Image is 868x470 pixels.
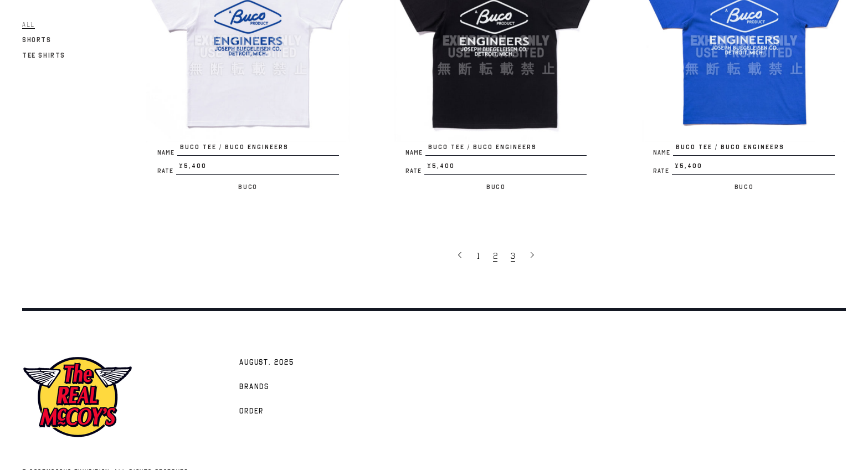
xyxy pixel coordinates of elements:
[493,251,497,262] span: 2
[673,142,835,156] span: BUCO TEE / BUCO ENGINEERS
[157,150,177,156] span: Name
[653,168,672,174] span: Rate
[239,357,294,369] span: AUGUST. 2025
[424,161,587,175] span: ¥5,400
[22,355,133,439] img: mccoys-exhibition
[511,251,515,262] span: 3
[239,382,270,393] span: Brands
[22,52,65,59] span: Tee Shirts
[22,33,52,47] a: Shorts
[234,374,275,399] a: Brands
[234,350,300,374] a: AUGUST. 2025
[177,142,339,156] span: BUCO TEE / BUCO ENGINEERS
[653,150,673,156] span: Name
[239,406,264,417] span: Order
[505,244,523,267] a: 3
[672,161,835,175] span: ¥5,400
[234,399,270,423] a: Order
[394,180,598,193] p: Buco
[157,168,176,174] span: Rate
[425,142,587,156] span: BUCO TEE / BUCO ENGINEERS
[642,180,846,193] p: Buco
[477,251,480,262] span: 1
[22,18,35,31] a: All
[471,244,487,267] a: 1
[405,168,424,174] span: Rate
[405,150,425,156] span: Name
[176,161,339,175] span: ¥5,400
[22,36,52,44] span: Shorts
[146,180,350,193] p: Buco
[22,21,35,29] span: All
[22,49,65,62] a: Tee Shirts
